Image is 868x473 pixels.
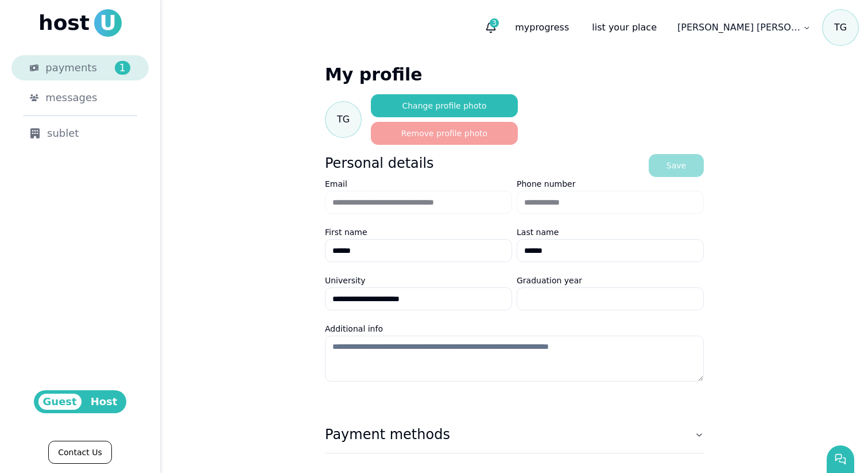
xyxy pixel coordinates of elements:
[325,179,347,189] label: Email
[86,394,122,410] span: Host
[325,154,434,177] h3: Personal details
[515,22,529,33] span: my
[11,55,149,80] a: payments1
[325,416,704,453] button: Payment methods
[325,64,423,85] h2: My profile
[11,85,149,110] a: messages
[325,324,383,333] label: Additional info
[94,9,122,37] span: U
[517,179,575,189] label: Phone number
[822,9,859,46] span: T G
[38,11,90,34] span: host
[48,441,111,464] a: Contact Us
[11,121,149,146] a: sublet
[490,18,499,28] span: 3
[325,228,367,237] label: First name
[325,425,450,444] h3: Payment methods
[45,90,97,106] span: messages
[822,9,859,46] a: TG
[325,101,362,138] span: T G
[671,16,817,39] a: [PERSON_NAME] [PERSON_NAME]
[38,394,82,410] span: Guest
[371,94,518,117] button: Change profile photo
[517,276,582,285] label: Graduation year
[325,276,366,285] label: University
[30,125,130,141] div: sublet
[45,60,97,76] span: payments
[677,21,801,34] p: [PERSON_NAME] [PERSON_NAME]
[583,16,666,39] a: list your place
[506,16,578,39] p: progress
[38,9,122,37] a: hostU
[115,61,130,75] span: 1
[517,228,559,237] label: Last name
[480,17,501,38] button: 3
